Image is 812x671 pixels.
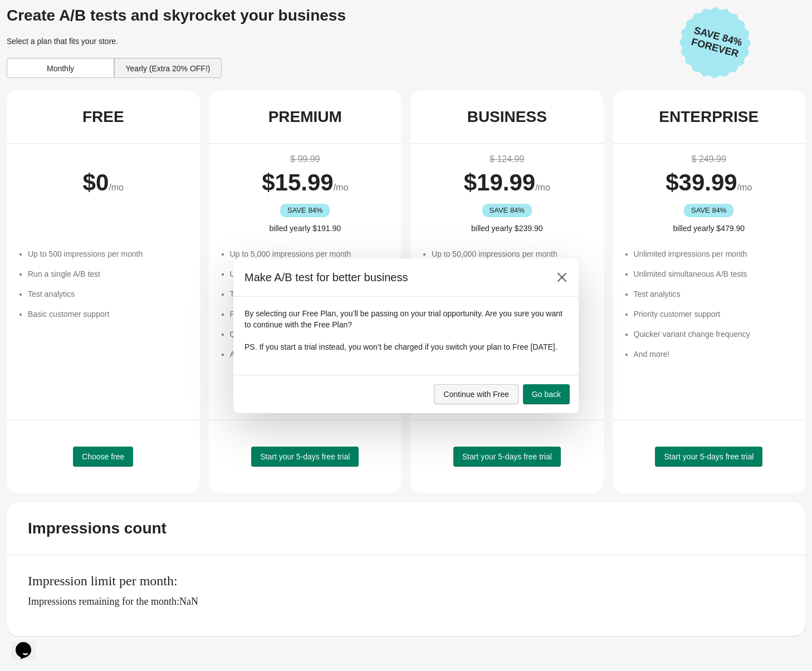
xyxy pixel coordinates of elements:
[244,270,541,285] h2: Make A/B test for better business
[532,390,561,399] span: Go back
[11,626,47,660] iframe: chat widget
[443,390,509,399] span: Continue with Free
[434,384,518,404] button: Continue with Free
[244,308,568,330] p: By selecting our Free Plan, you’ll be passing on your trial opportunity. Are you sure you want to...
[244,341,568,352] p: PS. If you start a trial instead, you won’t be charged if you switch your plan to Free [DATE].
[523,384,570,404] button: Go back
